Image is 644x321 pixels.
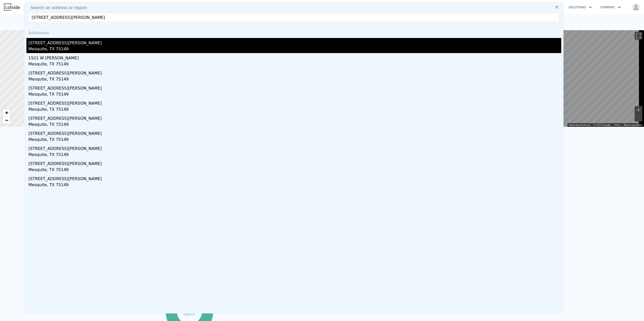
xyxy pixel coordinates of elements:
[28,38,561,46] div: [STREET_ADDRESS][PERSON_NAME]
[28,53,561,61] div: 1521 W [PERSON_NAME]
[28,76,561,83] div: Mesquite, TX 75149
[28,122,561,129] div: Mesquite, TX 75149
[28,68,561,76] div: [STREET_ADDRESS][PERSON_NAME]
[614,124,621,126] a: Terms (opens in new tab)
[28,129,561,137] div: [STREET_ADDRESS][PERSON_NAME]
[28,61,561,68] div: Mesquite, TX 75149
[28,106,561,113] div: Mesquite, TX 75149
[26,26,561,38] div: Addresses
[5,117,8,123] span: −
[3,116,10,124] a: Zoom out
[28,174,561,182] div: [STREET_ADDRESS][PERSON_NAME]
[28,167,561,174] div: Mesquite, TX 75149
[635,114,642,122] button: Zoom out
[28,159,561,167] div: [STREET_ADDRESS][PERSON_NAME]
[26,5,87,11] span: Search an address or region
[3,109,10,116] a: Zoom in
[569,123,590,127] button: Keyboard shortcuts
[624,124,642,126] a: Report a problem
[28,83,561,91] div: [STREET_ADDRESS][PERSON_NAME]
[4,4,20,11] img: Lotside
[28,182,561,189] div: Mesquite, TX 75149
[28,46,561,53] div: Mesquite, TX 75149
[635,32,642,39] button: Toggle fullscreen view
[28,137,561,144] div: Mesquite, TX 75149
[632,3,640,11] img: avatar
[28,144,561,152] div: [STREET_ADDRESS][PERSON_NAME]
[5,109,8,116] span: +
[593,124,611,126] span: © 2025 Google
[596,3,625,12] button: Company
[28,152,561,159] div: Mesquite, TX 75149
[28,91,561,98] div: Mesquite, TX 75149
[28,113,561,122] div: [STREET_ADDRESS][PERSON_NAME]
[635,106,642,114] button: Zoom in
[28,13,559,22] input: Enter an address, city, region, neighborhood or zip code
[565,3,596,12] button: Solutions
[183,312,195,316] tspan: equity
[28,98,561,106] div: [STREET_ADDRESS][PERSON_NAME]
